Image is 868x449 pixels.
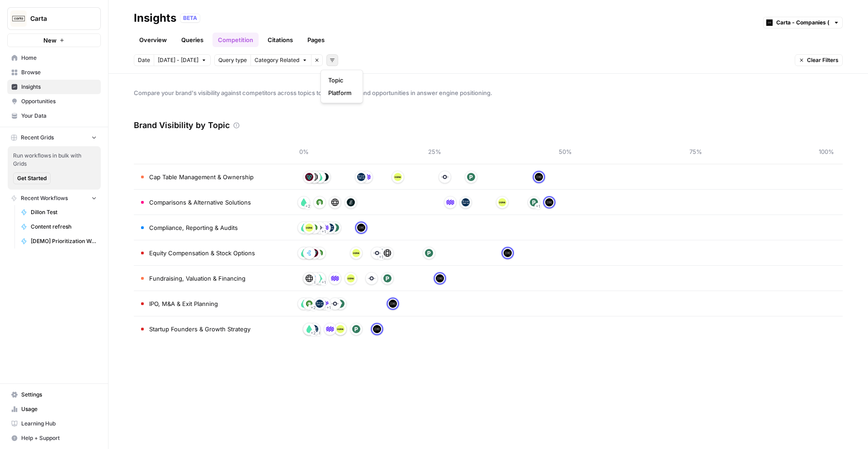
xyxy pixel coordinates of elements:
[530,198,538,206] img: u02qnnqpa7ceiw6p01io3how8agt
[262,33,298,47] a: Citations
[154,54,211,66] button: [DATE] - [DATE]
[43,36,57,45] span: New
[310,325,318,333] img: co3w649im0m6efu8dv1ax78du890
[394,173,402,181] img: fe4fikqdqe1bafe3px4l1blbafc7
[326,325,334,333] img: 4pynuglrc3sixi0so0f0dcx4ule5
[316,274,324,282] img: 0xlg88ow7oothtme1g5trd6gq199
[134,33,172,47] a: Overview
[31,208,97,216] span: Dillon Test
[7,51,101,65] a: Home
[389,300,397,308] img: c35yeiwf0qjehltklbh57st2xhbo
[328,88,352,97] span: Platform
[425,147,443,156] span: 25%
[357,173,365,181] img: co3w649im0m6efu8dv1ax78du890
[31,237,97,245] span: [DEMO] Prioritization Workflow for creation
[535,173,543,181] img: c35yeiwf0qjehltklbh57st2xhbo
[7,191,101,205] button: Recent Workflows
[149,172,254,182] span: Cap Table Management & Ownership
[352,325,360,333] img: u02qnnqpa7ceiw6p01io3how8agt
[300,198,308,206] img: 0xlg88ow7oothtme1g5trd6gq199
[17,205,101,220] a: Dillon Test
[149,248,255,258] span: Equity Compensation & Stock Options
[10,10,27,27] img: Carta Logo
[316,249,324,257] img: ps4aqxvx93le960vl1ekm4bt0aeg
[363,173,371,181] img: 4pynuglrc3sixi0so0f0dcx4ule5
[310,224,318,232] img: ps4aqxvx93le960vl1ekm4bt0aeg
[7,131,101,144] button: Recent Grids
[498,198,506,206] img: fe4fikqdqe1bafe3px4l1blbafc7
[305,202,311,211] span: + 2
[134,119,230,132] h3: Brand Visibility by Topic
[321,300,329,308] img: 4pynuglrc3sixi0so0f0dcx4ule5
[21,194,68,202] span: Recent Workflows
[373,249,381,257] img: ojwm89iittpj2j2x5tgvhrn984bb
[7,80,101,94] a: Insights
[134,88,843,97] span: Compare your brand's visibility against competitors across topics to identify gaps and opportunit...
[218,56,247,64] span: Query type
[149,223,238,232] span: Compliance, Reporting & Audits
[331,300,339,308] img: ojwm89iittpj2j2x5tgvhrn984bb
[17,174,47,182] span: Get Started
[316,198,324,206] img: ps4aqxvx93le960vl1ekm4bt0aeg
[7,7,101,30] button: Workspace: Carta
[149,274,245,283] span: Fundraising, Valuation & Financing
[305,224,313,232] img: fe4fikqdqe1bafe3px4l1blbafc7
[326,224,334,232] img: co3w649im0m6efu8dv1ax78du890
[311,329,316,338] span: + 2
[352,249,360,257] img: fe4fikqdqe1bafe3px4l1blbafc7
[347,274,355,282] img: fe4fikqdqe1bafe3px4l1blbafc7
[7,387,101,402] a: Settings
[305,300,313,308] img: ps4aqxvx93le960vl1ekm4bt0aeg
[7,65,101,80] a: Browse
[310,274,318,282] img: 2lboe4jxkeph34az06a56esj89c1
[383,274,392,282] img: u02qnnqpa7ceiw6p01io3how8agt
[795,54,843,66] button: Clear Filters
[462,198,470,206] img: co3w649im0m6efu8dv1ax78du890
[311,303,316,312] span: + 2
[331,224,339,232] img: u02qnnqpa7ceiw6p01io3how8agt
[310,249,318,257] img: gx500sfy8p804odac9dgdfca0g32
[31,223,97,231] span: Content refresh
[326,303,331,312] span: + 1
[21,434,97,442] span: Help + Support
[379,253,383,262] span: + 1
[373,325,381,333] img: c35yeiwf0qjehltklbh57st2xhbo
[180,14,200,23] div: BETA
[7,109,101,123] a: Your Data
[134,11,176,25] div: Insights
[13,152,95,168] span: Run workflows in bulk with Grids
[212,33,259,47] a: Competition
[536,202,540,211] span: + 1
[331,274,339,282] img: 4pynuglrc3sixi0so0f0dcx4ule5
[336,325,344,333] img: fe4fikqdqe1bafe3px4l1blbafc7
[347,198,355,206] img: 3j4eyfwabgqhe0my3byjh9gp8r3o
[687,147,705,156] span: 75%
[556,147,574,156] span: 50%
[425,249,433,257] img: u02qnnqpa7ceiw6p01io3how8agt
[21,405,97,413] span: Usage
[13,172,51,184] button: Get Started
[17,234,101,248] a: [DEMO] Prioritization Workflow for creation
[21,391,97,399] span: Settings
[149,325,250,334] span: Startup Founders & Growth Strategy
[504,249,512,257] img: c35yeiwf0qjehltklbh57st2xhbo
[21,83,97,91] span: Insights
[21,68,97,76] span: Browse
[300,224,308,232] img: 0xlg88ow7oothtme1g5trd6gq199
[321,278,326,287] span: + 1
[321,227,326,236] span: + 1
[441,173,449,181] img: ojwm89iittpj2j2x5tgvhrn984bb
[250,54,311,66] button: Category Related
[149,299,218,308] span: IPO, M&A & Exit Planning
[305,325,313,333] img: 0xlg88ow7oothtme1g5trd6gq199
[17,220,101,234] a: Content refresh
[7,431,101,445] button: Help + Support
[305,173,313,181] img: gx500sfy8p804odac9dgdfca0g32
[336,300,344,308] img: u02qnnqpa7ceiw6p01io3how8agt
[295,147,313,156] span: 0%
[321,173,329,181] img: 3j4eyfwabgqhe0my3byjh9gp8r3o
[817,147,835,156] span: 100%
[316,300,324,308] img: co3w649im0m6efu8dv1ax78du890
[176,33,209,47] a: Queries
[138,56,150,64] span: Date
